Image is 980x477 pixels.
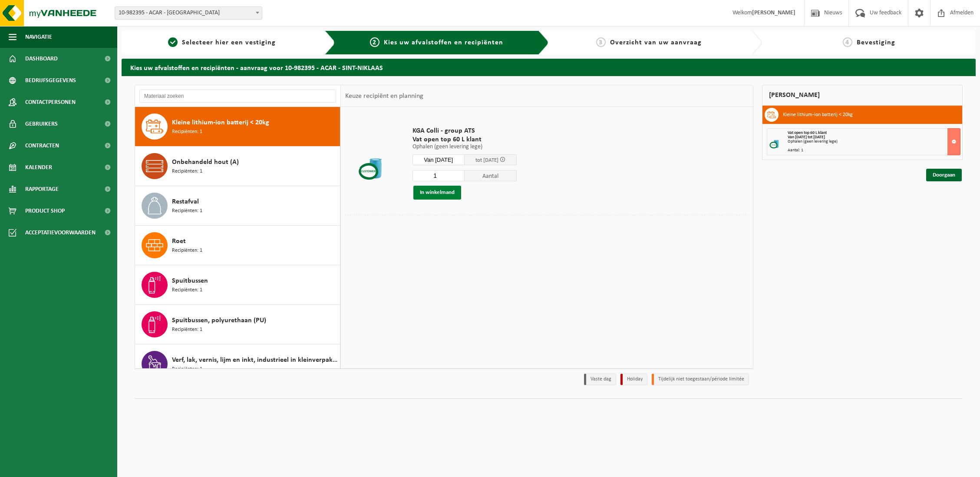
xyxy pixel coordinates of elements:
[139,90,336,103] input: Materiaal zoeken
[25,70,76,91] span: Bedrijfsgegevens
[135,265,340,305] button: Spuitbussen Recipiënten: 1
[182,39,276,46] span: Selecteer hier een vestiging
[25,178,59,200] span: Rapportage
[584,374,616,385] li: Vaste dag
[135,147,340,186] button: Onbehandeld hout (A) Recipiënten: 1
[122,59,976,76] h2: Kies uw afvalstoffen en recipiënten - aanvraag voor 10-982395 - ACAR - SINT-NIKLAAS
[25,26,52,48] span: Navigatie
[172,355,338,365] span: Verf, lak, vernis, lijm en inkt, industrieel in kleinverpakking
[172,207,202,215] span: Recipiënten: 1
[465,170,517,181] span: Aantal
[172,286,202,294] span: Recipiënten: 1
[172,128,202,136] span: Recipiënten: 1
[172,276,208,286] span: Spuitbussen
[412,127,517,135] span: KGA Colli - group ATS
[752,10,795,16] strong: [PERSON_NAME]
[857,39,895,46] span: Bevestiging
[413,186,461,200] button: In winkelmand
[475,157,498,163] span: tot [DATE]
[370,37,379,47] span: 2
[25,113,58,135] span: Gebruikers
[783,108,853,122] h3: Kleine lithium-ion batterij < 20kg
[788,135,825,140] strong: Van [DATE] tot [DATE]
[115,7,262,19] span: 10-982395 - ACAR - SINT-NIKLAAS
[172,315,266,326] span: Spuitbussen, polyurethaan (PU)
[25,135,59,157] span: Contracten
[788,148,960,153] div: Aantal: 1
[412,135,517,144] span: Vat open top 60 L klant
[135,344,340,384] button: Verf, lak, vernis, lijm en inkt, industrieel in kleinverpakking Recipiënten: 1
[412,154,465,165] input: Selecteer datum
[652,374,749,385] li: Tijdelijk niet toegestaan/période limitée
[620,374,647,385] li: Holiday
[610,39,702,46] span: Overzicht van uw aanvraag
[172,326,202,334] span: Recipiënten: 1
[115,7,262,20] span: 10-982395 - ACAR - SINT-NIKLAAS
[788,130,827,135] span: Vat open top 60 L klant
[135,107,340,147] button: Kleine lithium-ion batterij < 20kg Recipiënten: 1
[25,48,58,70] span: Dashboard
[25,157,52,178] span: Kalender
[25,200,65,222] span: Product Shop
[341,85,428,107] div: Keuze recipiënt en planning
[172,197,199,207] span: Restafval
[135,305,340,344] button: Spuitbussen, polyurethaan (PU) Recipiënten: 1
[172,117,269,128] span: Kleine lithium-ion batterij < 20kg
[172,157,239,167] span: Onbehandeld hout (A)
[25,91,76,113] span: Contactpersonen
[788,140,960,144] div: Ophalen (geen levering lege)
[25,222,96,244] span: Acceptatievoorwaarden
[135,226,340,265] button: Roet Recipiënten: 1
[843,37,852,47] span: 4
[412,144,517,150] p: Ophalen (geen levering lege)
[926,169,962,181] a: Doorgaan
[126,37,318,48] a: 1Selecteer hier een vestiging
[384,39,503,46] span: Kies uw afvalstoffen en recipiënten
[596,37,606,47] span: 3
[172,247,202,255] span: Recipiënten: 1
[135,186,340,226] button: Restafval Recipiënten: 1
[168,37,178,47] span: 1
[172,167,202,176] span: Recipiënten: 1
[762,85,963,106] div: [PERSON_NAME]
[172,365,202,374] span: Recipiënten: 1
[172,236,186,247] span: Roet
